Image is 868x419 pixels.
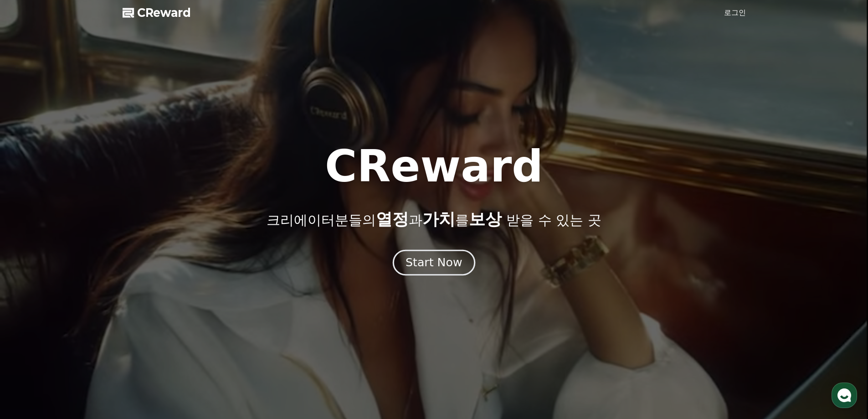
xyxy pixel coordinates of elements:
[118,289,175,312] a: 설정
[3,289,60,312] a: 홈
[60,289,118,312] a: 대화
[137,5,191,20] span: CReward
[123,5,191,20] a: CReward
[376,210,409,228] span: 열정
[393,249,475,275] button: Start Now
[395,259,473,268] a: Start Now
[422,210,455,228] span: 가치
[267,210,601,228] p: 크리에이터분들의 과 를 받을 수 있는 곳
[406,255,462,270] div: Start Now
[724,7,746,18] a: 로그인
[83,303,94,310] span: 대화
[29,303,34,310] span: 홈
[141,303,152,310] span: 설정
[325,145,543,188] h1: CReward
[469,210,502,228] span: 보상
